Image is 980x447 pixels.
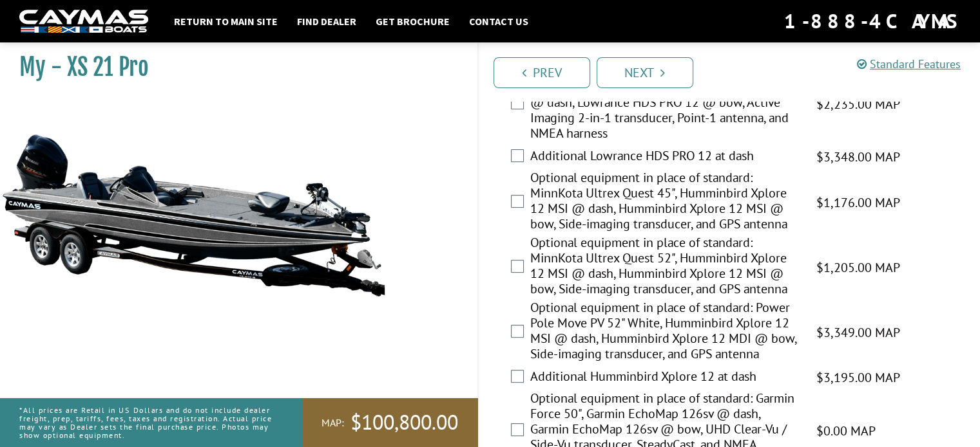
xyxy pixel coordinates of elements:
[530,148,800,167] label: Additional Lowrance HDS PRO 12 at dash
[19,10,148,33] img: white-logo-c9c8dbefe5ff5ceceb0f0178aa75bf4bb51f6bca0971e226c86eb53dfe498488.png
[816,95,900,114] span: $2,235.00 MAP
[19,53,445,82] h1: My - XS 21 Pro
[530,64,800,144] label: Optional equipment in place of standard: Power Pole Move PV 52" White, Lowrance HDS PRO 12 @ dash...
[291,13,363,30] a: Find Dealer
[816,147,900,167] span: $3,348.00 MAP
[19,399,273,446] p: *All prices are Retail in US Dollars and do not include dealer freight, prep, tariffs, fees, taxe...
[816,421,876,441] span: $0.00 MAP
[857,57,961,71] a: Standard Features
[530,170,800,235] label: Optional equipment in place of standard: MinnKota Ultrex Quest 45", Humminbird Xplore 12 MSI @ da...
[816,368,900,387] span: $3,195.00 MAP
[168,13,284,30] a: Return to main site
[302,398,477,447] a: MAP:$100,800.00
[816,323,900,342] span: $3,349.00 MAP
[369,13,456,30] a: Get Brochure
[494,57,590,88] a: Prev
[351,409,458,436] span: $100,800.00
[816,193,900,212] span: $1,176.00 MAP
[530,369,800,387] label: Additional Humminbird Xplore 12 at dash
[597,57,693,88] a: Next
[816,258,900,277] span: $1,205.00 MAP
[530,235,800,300] label: Optional equipment in place of standard: MinnKota Ultrex Quest 52", Humminbird Xplore 12 MSI @ da...
[322,416,344,430] span: MAP:
[784,7,961,35] div: 1-888-4CAYMAS
[463,13,535,30] a: Contact Us
[530,300,800,365] label: Optional equipment in place of standard: Power Pole Move PV 52" White, Humminbird Xplore 12 MSI @...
